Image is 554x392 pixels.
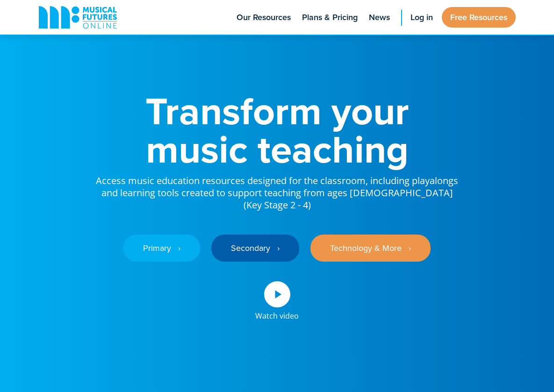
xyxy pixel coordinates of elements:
a: Secondary ‎‏‏‎ ‎ › [211,235,299,262]
span: Log in [410,11,433,24]
a: Technology & More ‎‏‏‎ ‎ › [310,235,431,262]
h1: Transform your music teaching [95,92,460,168]
span: Our Resources [237,11,291,24]
p: Access music education resources designed for the classroom, including playalongs and learning to... [95,168,460,211]
a: Primary ‎‏‏‎ ‎ › [123,235,200,262]
div: Watch video [255,307,299,320]
a: Free Resources [442,7,516,28]
span: News [369,11,390,24]
span: Plans & Pricing [302,11,358,24]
